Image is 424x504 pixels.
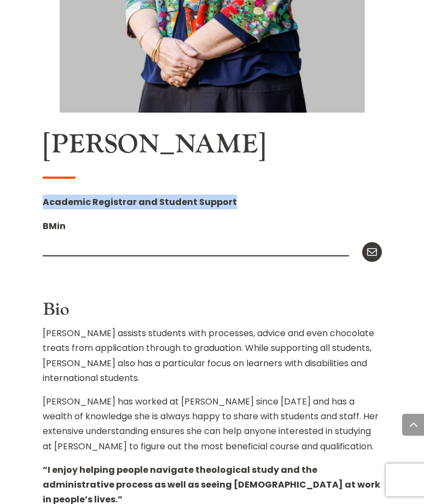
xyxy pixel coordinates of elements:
[43,326,382,394] p: [PERSON_NAME] assists students with processes, advice and even chocolate treats from application ...
[43,129,382,166] h2: [PERSON_NAME]
[43,394,382,462] p: [PERSON_NAME] has worked at [PERSON_NAME] since [DATE] and has a wealth of knowledge she is alway...
[43,300,382,326] h3: Bio
[43,220,66,232] strong: BMin
[43,196,237,208] strong: Academic Registrar and Student Support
